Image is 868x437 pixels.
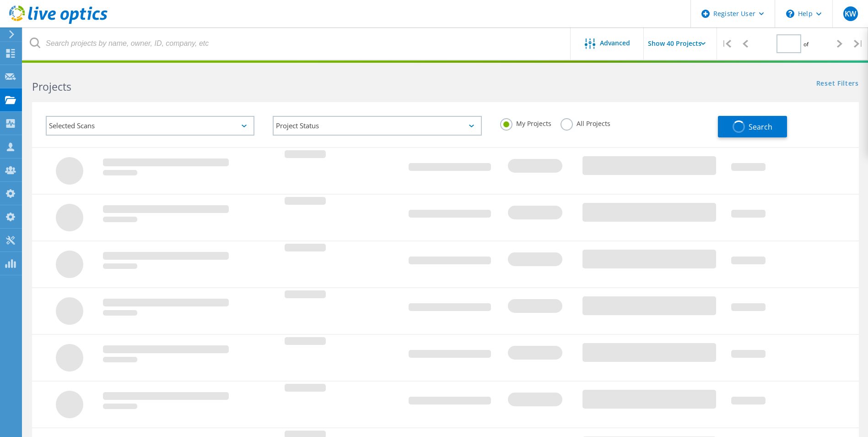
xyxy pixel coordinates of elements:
[717,27,736,60] div: |
[845,10,856,17] span: KW
[561,118,610,127] label: All Projects
[600,40,630,46] span: Advanced
[849,27,868,60] div: |
[749,122,772,132] span: Search
[786,10,794,18] svg: \n
[23,27,571,60] input: Search projects by name, owner, ID, company, etc
[32,79,71,94] b: Projects
[9,19,108,26] a: Live Optics Dashboard
[500,118,551,127] label: My Projects
[816,80,859,88] a: Reset Filters
[803,40,809,48] span: of
[273,116,481,136] div: Project Status
[46,116,254,136] div: Selected Scans
[718,116,787,137] button: Search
